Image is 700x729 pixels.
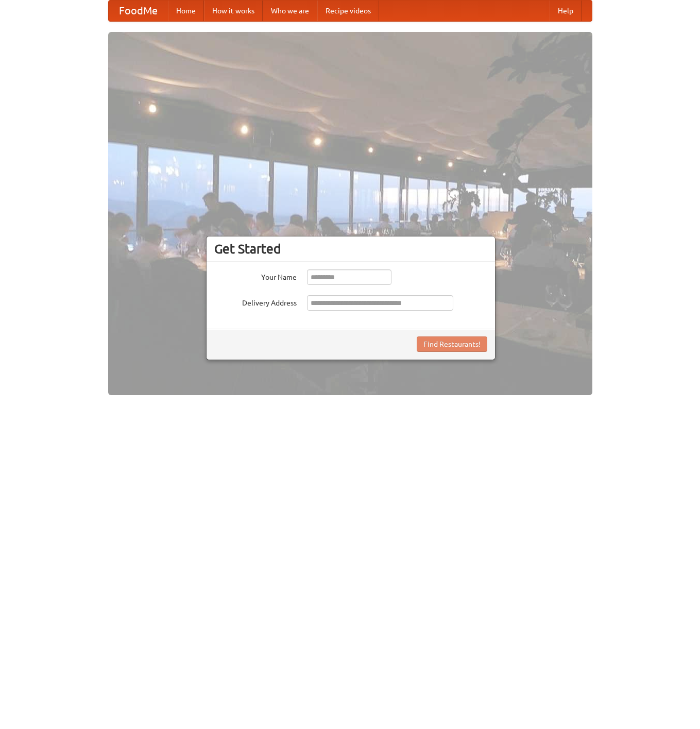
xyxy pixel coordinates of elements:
[214,241,487,257] h3: Get Started
[214,295,297,308] label: Delivery Address
[263,1,317,21] a: Who we are
[214,269,297,282] label: Your Name
[417,336,487,352] button: Find Restaurants!
[204,1,263,21] a: How it works
[317,1,379,21] a: Recipe videos
[168,1,204,21] a: Home
[550,1,582,21] a: Help
[109,1,168,21] a: FoodMe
